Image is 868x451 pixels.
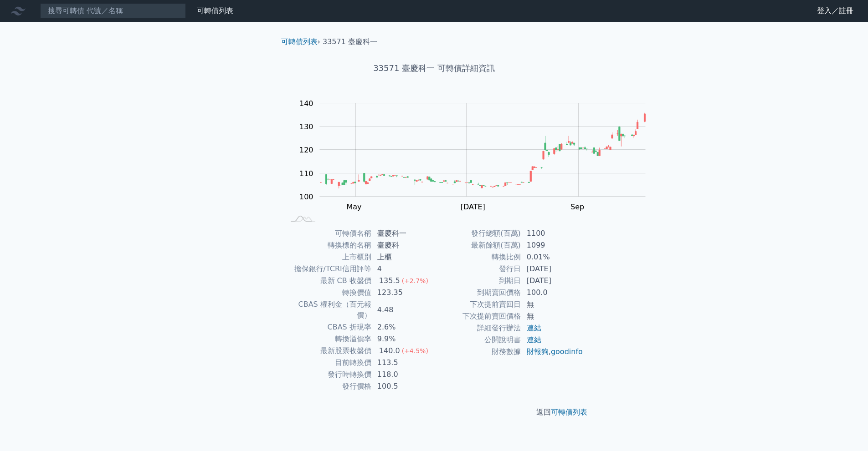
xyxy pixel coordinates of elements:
[372,333,434,345] td: 9.9%
[281,36,320,47] li: ›
[299,193,313,201] tspan: 100
[295,99,659,212] g: Chart
[281,37,318,46] a: 可轉債列表
[285,345,372,357] td: 最新股票收盤價
[434,228,521,239] td: 發行總額(百萬)
[521,251,584,263] td: 0.01%
[40,3,186,19] input: 搜尋可轉債 代號／名稱
[372,251,434,263] td: 上櫃
[372,369,434,380] td: 118.0
[434,310,521,322] td: 下次提前賣回價格
[521,275,584,287] td: [DATE]
[521,239,584,251] td: 1099
[434,275,521,287] td: 到期日
[372,228,434,239] td: 臺慶科一
[434,334,521,346] td: 公開說明書
[372,263,434,275] td: 4
[434,346,521,358] td: 財務數據
[285,333,372,345] td: 轉換溢價率
[810,4,861,18] a: 登入／註冊
[434,239,521,251] td: 最新餘額(百萬)
[434,287,521,299] td: 到期賣回價格
[434,299,521,310] td: 下次提前賣回日
[527,335,541,344] a: 連結
[372,321,434,333] td: 2.6%
[299,99,313,108] tspan: 140
[299,146,313,154] tspan: 120
[285,263,372,275] td: 擔保銀行/TCRI信用評等
[521,310,584,322] td: 無
[285,380,372,392] td: 發行價格
[461,203,485,211] tspan: [DATE]
[372,299,434,321] td: 4.48
[372,239,434,251] td: 臺慶科
[274,62,595,75] h1: 33571 臺慶科一 可轉債詳細資訊
[434,322,521,334] td: 詳細發行辦法
[377,345,402,356] div: 140.0
[372,357,434,369] td: 113.5
[285,228,372,239] td: 可轉債名稱
[521,228,584,239] td: 1100
[285,239,372,251] td: 轉換標的名稱
[285,357,372,369] td: 目前轉換價
[299,169,313,178] tspan: 110
[346,203,361,211] tspan: May
[521,299,584,310] td: 無
[197,6,233,15] a: 可轉債列表
[299,122,313,131] tspan: 130
[434,251,521,263] td: 轉換比例
[521,346,584,358] td: ,
[285,275,372,287] td: 最新 CB 收盤價
[377,275,402,286] div: 135.5
[551,408,587,416] a: 可轉債列表
[285,251,372,263] td: 上市櫃別
[285,369,372,380] td: 發行時轉換價
[274,407,595,418] p: 返回
[372,380,434,392] td: 100.5
[551,347,583,356] a: goodinfo
[527,324,541,332] a: 連結
[527,347,549,356] a: 財報狗
[323,36,377,47] li: 33571 臺慶科一
[285,321,372,333] td: CBAS 折現率
[285,299,372,321] td: CBAS 權利金（百元報價）
[434,263,521,275] td: 發行日
[402,347,428,355] span: (+4.5%)
[372,287,434,299] td: 123.35
[402,277,428,284] span: (+2.7%)
[521,263,584,275] td: [DATE]
[285,287,372,299] td: 轉換價值
[521,287,584,299] td: 100.0
[570,203,584,211] tspan: Sep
